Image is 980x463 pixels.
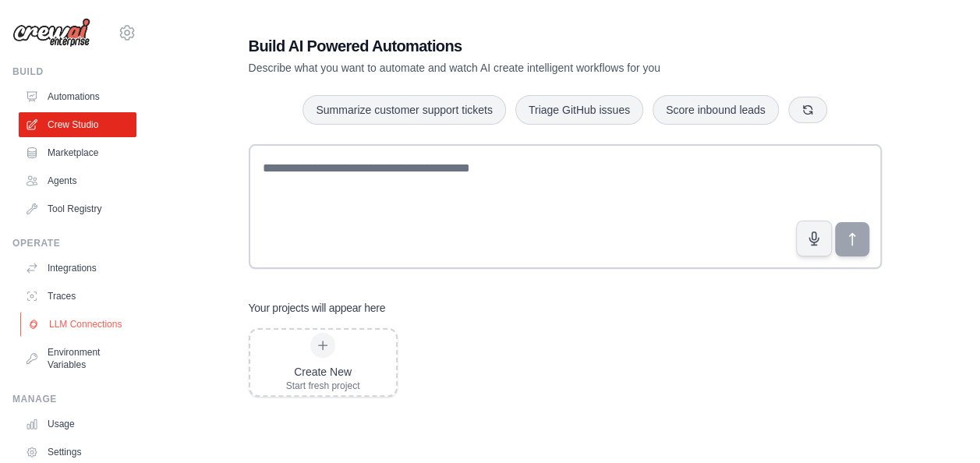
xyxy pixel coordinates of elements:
[12,18,90,48] img: Logo
[302,95,505,125] button: Summarize customer support tickets
[286,380,360,392] div: Start fresh project
[249,300,386,316] h3: Your projects will appear here
[12,393,136,405] div: Manage
[902,388,980,463] iframe: Chat Widget
[286,364,360,380] div: Create New
[653,95,779,125] button: Score inbound leads
[515,95,643,125] button: Triage GitHub issues
[19,412,136,436] a: Usage
[19,284,136,309] a: Traces
[19,340,136,377] a: Environment Variables
[19,168,136,193] a: Agents
[19,140,136,165] a: Marketplace
[788,97,827,123] button: Get new suggestions
[19,196,136,221] a: Tool Registry
[249,35,773,57] h1: Build AI Powered Automations
[12,237,136,249] div: Operate
[249,60,773,76] p: Describe what you want to automate and watch AI create intelligent workflows for you
[12,65,136,78] div: Build
[19,256,136,281] a: Integrations
[20,312,138,337] a: LLM Connections
[19,84,136,109] a: Automations
[19,112,136,137] a: Crew Studio
[796,221,832,256] button: Click to speak your automation idea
